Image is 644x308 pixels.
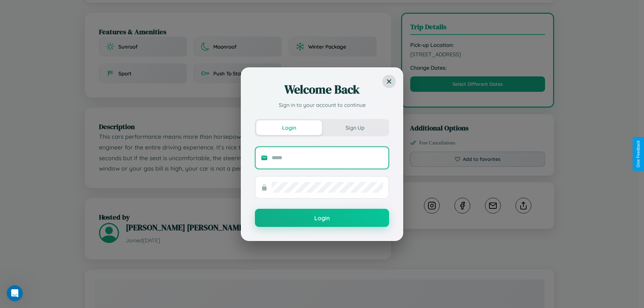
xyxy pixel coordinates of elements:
iframe: Intercom live chat [7,285,23,301]
button: Login [255,209,389,227]
h2: Welcome Back [255,81,389,98]
button: Login [256,120,322,135]
div: Give Feedback [636,140,641,168]
p: Sign in to your account to continue [255,101,389,109]
button: Sign Up [322,120,388,135]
